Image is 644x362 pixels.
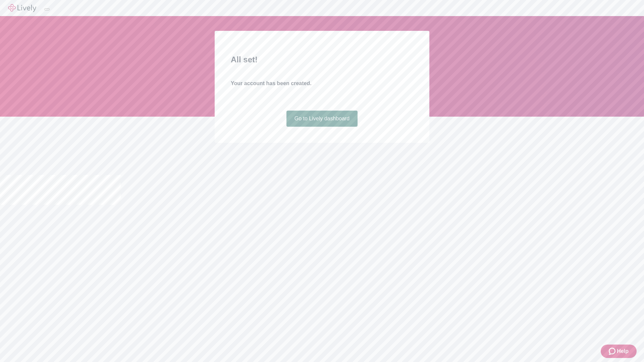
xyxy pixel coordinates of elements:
[44,8,50,10] button: Log out
[609,347,617,355] svg: Zendesk support icon
[601,345,637,358] button: Zendesk support iconHelp
[286,111,358,127] a: Go to Lively dashboard
[8,4,36,12] img: Lively
[231,54,413,66] h2: All set!
[231,79,413,87] h4: Your account has been created.
[617,347,629,355] span: Help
